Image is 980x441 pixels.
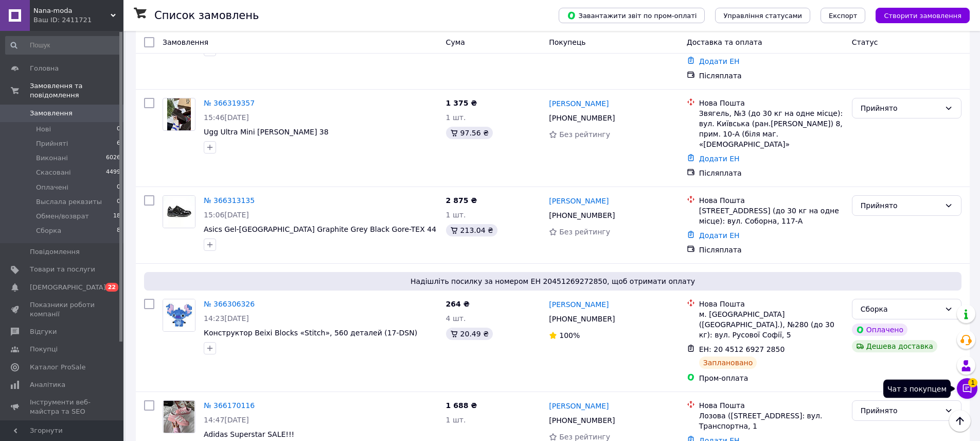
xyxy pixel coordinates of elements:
span: Товари та послуги [30,265,95,274]
a: № 366319357 [204,99,255,107]
div: Прийнято [861,103,940,114]
span: Каталог ProSale [30,363,85,372]
span: 1 688 ₴ [446,401,477,410]
div: [PHONE_NUMBER] [547,111,617,125]
span: Прийняті [36,139,68,148]
div: 213.04 ₴ [446,224,497,236]
span: Без рейтингу [559,130,610,139]
span: Нові [36,125,51,134]
div: [STREET_ADDRESS] (до 30 кг на одне місце): вул. Соборна, 117-А [699,206,844,226]
div: Нова Пошта [699,195,844,206]
a: № 366306326 [204,300,255,308]
a: [PERSON_NAME] [549,401,609,411]
span: 1 шт. [446,211,466,219]
div: Нова Пошта [699,400,844,411]
span: [DEMOGRAPHIC_DATA] [30,283,106,292]
span: 0 [117,183,120,192]
a: Додати ЕН [699,57,740,65]
img: Фото товару [163,299,195,331]
span: Cума [446,38,465,46]
a: Конструктор Beixi Blocks «Stitch», 560 деталей (17-DSN) [204,329,417,337]
span: Обмен/возврат [36,212,89,221]
span: 100% [559,331,580,340]
span: 1 375 ₴ [446,99,477,107]
img: Фото товару [164,401,194,433]
a: [PERSON_NAME] [549,196,609,206]
span: 1 [968,378,977,387]
div: Нова Пошта [699,299,844,309]
div: Заплановано [699,357,757,369]
div: Чат з покупцем [883,380,951,398]
img: Фото товару [167,98,191,130]
a: Фото товару [163,299,195,332]
span: Оплачені [36,183,68,192]
span: Nana-moda [33,6,111,15]
div: [PHONE_NUMBER] [547,312,617,326]
a: Створити замовлення [865,11,970,19]
span: Аналітика [30,380,65,389]
span: Відгуки [30,327,57,336]
span: 0 [117,197,120,207]
span: Покупець [549,38,585,46]
a: [PERSON_NAME] [549,98,609,109]
span: Выслала реквзиты [36,197,102,207]
span: Статус [852,38,878,46]
span: 264 ₴ [446,300,470,308]
input: Пошук [5,36,121,55]
span: Замовлення та повідомлення [30,81,123,100]
img: Фото товару [163,196,195,228]
span: 1 шт. [446,416,466,424]
span: Експорт [829,12,858,20]
span: Показники роботи компанії [30,300,95,319]
a: Додати ЕН [699,155,740,163]
span: 15:46[DATE] [204,113,249,122]
span: 4499 [106,168,120,177]
span: 1 шт. [446,113,466,122]
div: Оплачено [852,324,907,336]
a: Asics Gel-[GEOGRAPHIC_DATA] Graphite Grey Black Gore-TEX 44 [204,225,436,233]
a: Фото товару [163,98,195,131]
span: Без рейтингу [559,228,610,236]
button: Експорт [821,8,866,23]
div: Звягель, №3 (до 30 кг на одне місце): вул. Київська (ран.[PERSON_NAME]) 8, прим. 10-А (біля маг. ... [699,108,844,149]
span: 8 [117,226,120,235]
span: Виконані [36,154,68,163]
div: [PHONE_NUMBER] [547,208,617,223]
a: [PERSON_NAME] [549,299,609,310]
a: № 366170116 [204,401,255,410]
a: Adidas Superstar SALE!!! [204,430,294,438]
div: Нова Пошта [699,98,844,108]
span: 4 шт. [446,314,466,323]
span: Надішліть посилку за номером ЕН 20451269272850, щоб отримати оплату [148,276,957,286]
span: Без рейтингу [559,433,610,441]
span: 14:47[DATE] [204,416,249,424]
span: Повідомлення [30,247,80,257]
div: Післяплата [699,71,844,81]
div: Сборка [861,303,940,315]
span: 0 [117,125,120,134]
a: Додати ЕН [699,231,740,240]
span: Інструменти веб-майстра та SEO [30,398,95,416]
div: Прийнято [861,200,940,211]
span: Доставка та оплата [687,38,762,46]
span: Покупці [30,345,58,354]
a: Ugg Ultra Mini [PERSON_NAME] 38 [204,128,329,136]
span: 14:23[DATE] [204,314,249,323]
div: Пром-оплата [699,373,844,383]
a: № 366313135 [204,196,255,205]
div: м. [GEOGRAPHIC_DATA] ([GEOGRAPHIC_DATA].), №280 (до 30 кг): вул. Русової Софії, 5 [699,309,844,340]
span: Головна [30,64,59,73]
span: ЕН: 20 4512 6927 2850 [699,345,785,353]
button: Управління статусами [715,8,810,23]
span: 2 875 ₴ [446,196,477,205]
div: Лозова ([STREET_ADDRESS]: вул. Транспортна, 1 [699,411,844,431]
span: Замовлення [30,109,73,118]
h1: Список замовлень [154,9,259,22]
button: Наверх [949,410,971,432]
span: 15:06[DATE] [204,211,249,219]
button: Завантажити звіт по пром-оплаті [559,8,705,23]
